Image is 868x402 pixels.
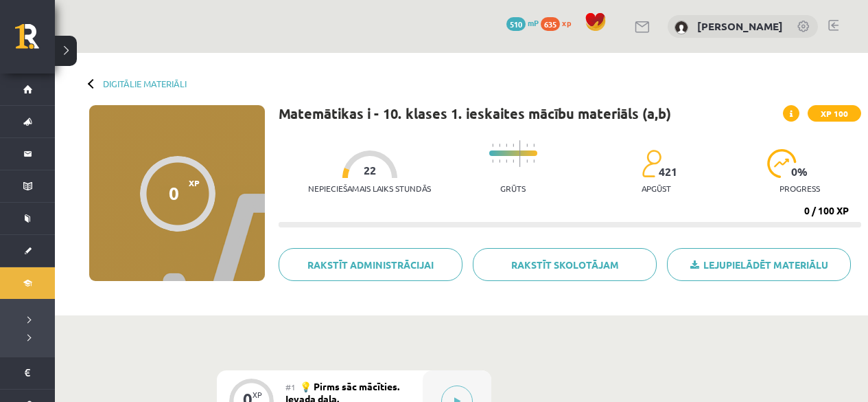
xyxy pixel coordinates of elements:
a: Rakstīt skolotājam [473,248,657,281]
img: icon-short-line-57e1e144782c952c97e751825c79c345078a6d821885a25fce030b3d8c18986b.svg [506,159,507,163]
a: Rakstīt administrācijai [279,248,462,281]
img: icon-short-line-57e1e144782c952c97e751825c79c345078a6d821885a25fce030b3d8c18986b.svg [513,159,514,163]
span: 510 [506,17,526,31]
img: icon-long-line-d9ea69661e0d244f92f715978eff75569469978d946b2353a9bb055b3ed8787d.svg [519,140,521,167]
img: icon-short-line-57e1e144782c952c97e751825c79c345078a6d821885a25fce030b3d8c18986b.svg [513,144,514,147]
p: progress [779,183,820,193]
span: #1 [285,381,296,392]
img: Marija Mergolde [675,21,688,34]
img: icon-progress-161ccf0a02000e728c5f80fcf4c31c7af3da0e1684b2b1d7c360e028c24a22f1.svg [767,149,797,178]
div: 0 [169,183,179,203]
img: icon-short-line-57e1e144782c952c97e751825c79c345078a6d821885a25fce030b3d8c18986b.svg [499,144,500,147]
span: XP [189,178,200,188]
a: Rīgas 1. Tālmācības vidusskola [15,24,55,58]
img: icon-short-line-57e1e144782c952c97e751825c79c345078a6d821885a25fce030b3d8c18986b.svg [499,159,500,163]
span: 22 [364,164,376,177]
a: [PERSON_NAME] [697,19,783,33]
span: mP [528,17,539,28]
a: Digitālie materiāli [103,78,187,89]
p: Nepieciešamais laiks stundās [308,183,431,193]
span: XP 100 [808,105,861,122]
a: 510 mP [506,17,539,28]
a: Lejupielādēt materiālu [667,248,851,281]
img: icon-short-line-57e1e144782c952c97e751825c79c345078a6d821885a25fce030b3d8c18986b.svg [526,159,528,163]
span: xp [562,17,571,28]
img: icon-short-line-57e1e144782c952c97e751825c79c345078a6d821885a25fce030b3d8c18986b.svg [492,159,493,163]
p: apgūst [642,183,671,193]
p: Grūts [500,183,526,193]
img: icon-short-line-57e1e144782c952c97e751825c79c345078a6d821885a25fce030b3d8c18986b.svg [533,159,535,163]
span: 635 [541,17,560,31]
a: 635 xp [541,17,578,28]
h1: Matemātikas i - 10. klases 1. ieskaites mācību materiāls (a,b) [279,105,671,122]
img: students-c634bb4e5e11cddfef0936a35e636f08e4e9abd3cc4e673bd6f9a4125e45ecb1.svg [642,149,661,178]
img: icon-short-line-57e1e144782c952c97e751825c79c345078a6d821885a25fce030b3d8c18986b.svg [533,144,535,147]
img: icon-short-line-57e1e144782c952c97e751825c79c345078a6d821885a25fce030b3d8c18986b.svg [492,144,493,147]
img: icon-short-line-57e1e144782c952c97e751825c79c345078a6d821885a25fce030b3d8c18986b.svg [526,144,528,147]
span: 421 [659,166,677,178]
img: icon-short-line-57e1e144782c952c97e751825c79c345078a6d821885a25fce030b3d8c18986b.svg [506,144,507,147]
div: XP [253,391,262,399]
span: 0 % [791,166,808,178]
